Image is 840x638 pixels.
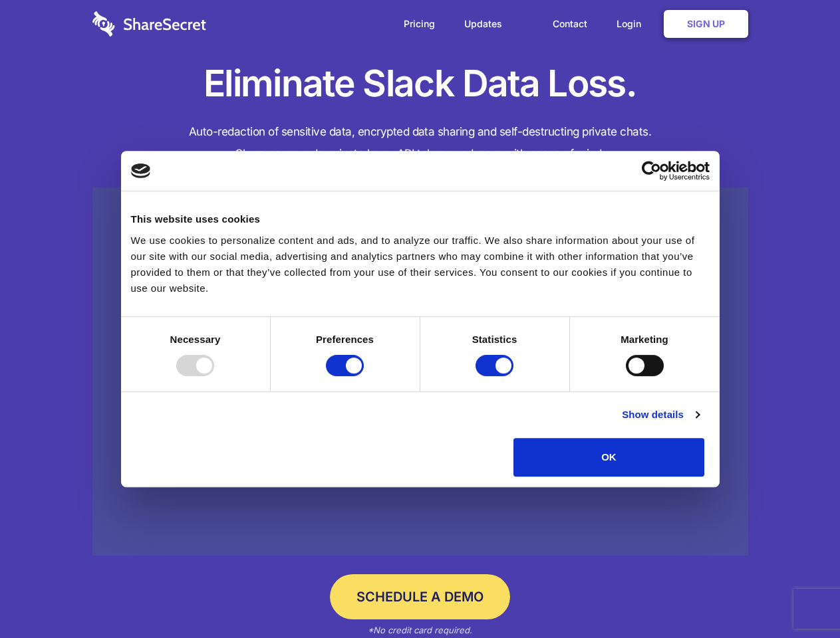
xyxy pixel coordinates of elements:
strong: Necessary [170,334,221,345]
div: We use cookies to personalize content and ads, and to analyze our traffic. We also share informat... [131,233,710,296]
a: Login [603,3,661,45]
h4: Auto-redaction of sensitive data, encrypted data sharing and self-destructing private chats. Shar... [92,121,748,165]
a: Wistia video thumbnail [92,187,748,556]
strong: Preferences [316,334,374,345]
h1: Eliminate Slack Data Loss. [92,60,748,108]
button: OK [513,438,704,477]
img: logo [131,163,151,178]
div: This website uses cookies [131,211,710,227]
a: Contact [539,3,601,45]
a: Show details [622,407,699,423]
a: Pricing [390,3,448,45]
img: logo-wordmark-white-trans-d4663122ce5f474addd5e946df7df03e33cb6a1c49d2221995e7729f52c070b2.svg [92,11,206,37]
strong: Statistics [472,334,517,345]
strong: Marketing [621,334,668,345]
a: Schedule a Demo [330,574,510,619]
em: *No credit card required. [368,625,472,635]
a: Sign Up [664,10,748,38]
a: Usercentrics Cookiebot - opens in a new window [593,161,710,181]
